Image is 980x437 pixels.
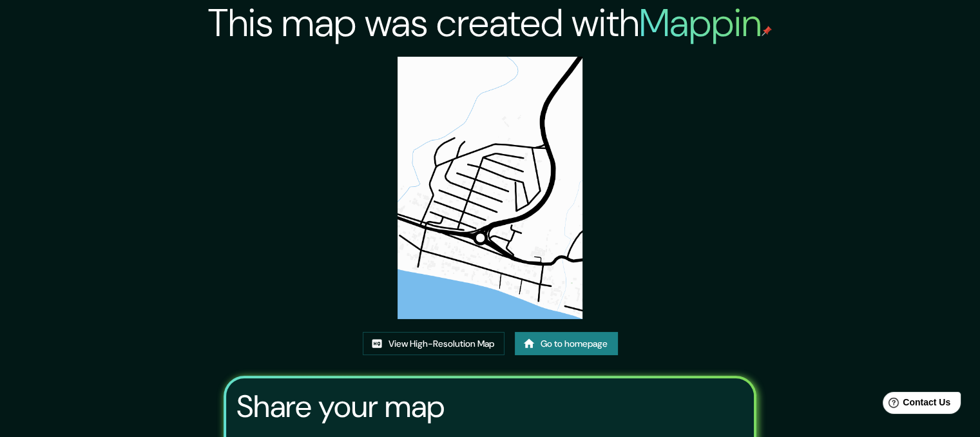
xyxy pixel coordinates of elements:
[515,332,618,356] a: Go to homepage
[398,57,583,319] img: created-map
[363,332,504,356] a: View High-Resolution Map
[865,387,966,423] iframe: Help widget launcher
[236,389,445,425] h3: Share your map
[762,26,772,36] img: mappin-pin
